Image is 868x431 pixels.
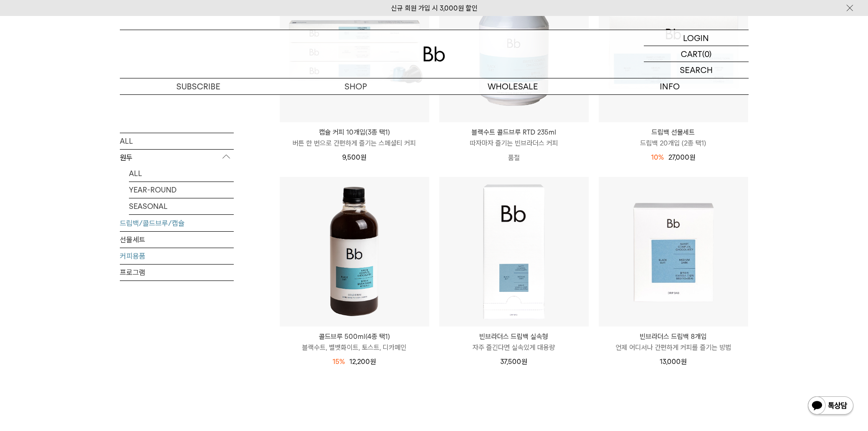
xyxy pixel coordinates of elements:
img: 빈브라더스 드립백 실속형 [439,177,589,327]
span: 원 [521,358,527,366]
a: 빈브라더스 드립백 실속형 자주 즐긴다면 실속있게 대용량 [439,331,589,353]
p: 빈브라더스 드립백 8개입 [599,331,748,342]
p: 원두 [120,149,234,166]
span: 9,500 [342,153,366,161]
span: 원 [689,153,695,161]
img: 콜드브루 500ml(4종 택1) [280,177,429,327]
p: INFO [591,78,749,94]
p: 드립백 선물세트 [599,127,748,138]
img: 카카오톡 채널 1:1 채팅 버튼 [807,395,854,417]
p: 품절 [439,149,589,167]
p: 언제 어디서나 간편하게 커피를 즐기는 방법 [599,342,748,353]
p: WHOLESALE [434,78,591,94]
p: 캡슐 커피 10개입(3종 택1) [280,127,429,138]
span: 12,200 [349,358,376,366]
span: 37,500 [500,358,527,366]
p: 블랙수트, 벨벳화이트, 토스트, 디카페인 [280,342,429,353]
a: ALL [129,165,234,181]
a: ALL [120,133,234,149]
span: 원 [370,358,376,366]
a: SEASONAL [129,198,234,214]
span: 27,000 [668,153,695,161]
p: (0) [702,46,712,62]
p: 블랙수트 콜드브루 RTD 235ml [439,127,589,138]
span: 13,000 [660,358,687,366]
span: 원 [681,358,687,366]
p: LOGIN [683,30,709,46]
p: 드립백 20개입 (2종 택1) [599,138,748,149]
p: CART [681,46,702,62]
a: 커피용품 [120,248,234,264]
p: SEARCH [680,62,713,78]
div: 10% [651,152,664,163]
a: 프로그램 [120,264,234,280]
a: 블랙수트 콜드브루 RTD 235ml 따자마자 즐기는 빈브라더스 커피 [439,127,589,149]
p: 콜드브루 500ml(4종 택1) [280,331,429,342]
img: 로고 [423,47,445,62]
p: 버튼 한 번으로 간편하게 즐기는 스페셜티 커피 [280,138,429,149]
a: 신규 회원 가입 시 3,000원 할인 [391,4,478,12]
a: SHOP [277,78,434,94]
p: 빈브라더스 드립백 실속형 [439,331,589,342]
div: 15% [333,356,345,367]
a: 캡슐 커피 10개입(3종 택1) 버튼 한 번으로 간편하게 즐기는 스페셜티 커피 [280,127,429,149]
a: 드립백/콜드브루/캡슐 [120,215,234,231]
p: 따자마자 즐기는 빈브라더스 커피 [439,138,589,149]
span: 원 [360,153,366,161]
img: 빈브라더스 드립백 8개입 [599,177,748,327]
a: SUBSCRIBE [120,78,277,94]
a: CART (0) [644,46,749,62]
p: 자주 즐긴다면 실속있게 대용량 [439,342,589,353]
a: 드립백 선물세트 드립백 20개입 (2종 택1) [599,127,748,149]
a: 콜드브루 500ml(4종 택1) 블랙수트, 벨벳화이트, 토스트, 디카페인 [280,331,429,353]
a: LOGIN [644,30,749,46]
a: YEAR-ROUND [129,182,234,197]
a: 선물세트 [120,231,234,247]
a: 빈브라더스 드립백 8개입 언제 어디서나 간편하게 커피를 즐기는 방법 [599,331,748,353]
